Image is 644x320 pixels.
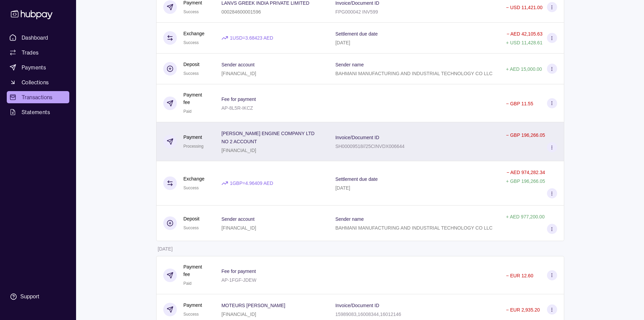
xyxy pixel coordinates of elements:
[335,176,378,182] p: Settlement due date
[335,144,405,149] p: SH00009518//25CINVDX006644
[184,71,199,76] span: Success
[22,48,39,57] span: Trades
[335,40,350,45] p: [DATE]
[221,277,256,283] p: AP-1FGF-JDEW
[7,61,69,73] a: Payments
[184,281,192,286] span: Paid
[184,175,205,183] p: Exchange
[221,0,309,6] p: LANVS GREEK INDIA PRIVATE LIMITED
[184,226,199,230] span: Success
[221,216,255,222] p: Sender account
[221,312,256,317] p: [FINANCIAL_ID]
[7,46,69,59] a: Trades
[184,30,205,37] p: Exchange
[221,148,256,153] p: [FINANCIAL_ID]
[506,214,545,219] p: + AED 977,200.00
[506,307,540,313] p: − EUR 2,935.20
[221,97,256,102] p: Fee for payment
[335,303,379,308] p: Invoice/Document ID
[506,178,545,184] p: + GBP 196,266.05
[184,215,199,222] p: Deposit
[22,63,46,71] span: Payments
[335,135,379,140] p: Invoice/Document ID
[506,101,533,106] p: − GBP 11.55
[335,0,379,6] p: Invoice/Document ID
[506,40,543,45] p: + USD 11,428.61
[20,293,39,300] div: Support
[335,62,364,67] p: Sender name
[335,31,378,37] p: Settlement due date
[184,133,204,141] p: Payment
[506,132,545,138] p: − GBP 196,266.05
[184,61,199,68] p: Deposit
[22,93,53,101] span: Transactions
[221,303,285,308] p: MOTEURS [PERSON_NAME]
[335,312,401,317] p: 15989083,16008344,16012146
[221,62,255,67] p: Sender account
[184,9,199,14] span: Success
[221,71,256,76] p: [FINANCIAL_ID]
[230,34,273,42] p: 1 USD = 3.68423 AED
[7,76,69,88] a: Collections
[221,269,256,274] p: Fee for payment
[335,71,493,76] p: BAHMANI MANUFACTURING AND INDUSTRIAL TECHNOLOGY CO LLC
[230,179,273,187] p: 1 GBP = 4.96409 AED
[506,170,545,175] p: − AED 974,282.34
[221,225,256,231] p: [FINANCIAL_ID]
[506,31,542,37] p: − AED 42,105.63
[7,31,69,44] a: Dashboard
[335,185,350,191] p: [DATE]
[221,9,261,15] p: 000284600001596
[184,40,199,45] span: Success
[184,263,208,278] p: Payment fee
[7,91,69,103] a: Transactions
[184,301,202,309] p: Payment
[7,106,69,118] a: Statements
[184,109,192,114] span: Paid
[221,131,314,144] p: [PERSON_NAME] ENGINE COMPANY LTD NO 2 ACCOUNT
[7,290,69,304] a: Support
[221,105,253,111] p: AP-8L5R-IKCZ
[506,66,542,72] p: + AED 15,000.00
[184,186,199,190] span: Success
[335,9,378,15] p: FPG000042 INV599
[335,225,493,231] p: BAHMANI MANUFACTURING AND INDUSTRIAL TECHNOLOGY CO LLC
[22,78,49,86] span: Collections
[335,216,364,222] p: Sender name
[22,108,50,116] span: Statements
[506,273,533,278] p: − EUR 12.60
[184,144,204,149] span: Processing
[22,34,48,42] span: Dashboard
[158,246,173,252] p: [DATE]
[184,91,208,106] p: Payment fee
[506,5,543,10] p: − USD 11,421.00
[184,312,199,317] span: Success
